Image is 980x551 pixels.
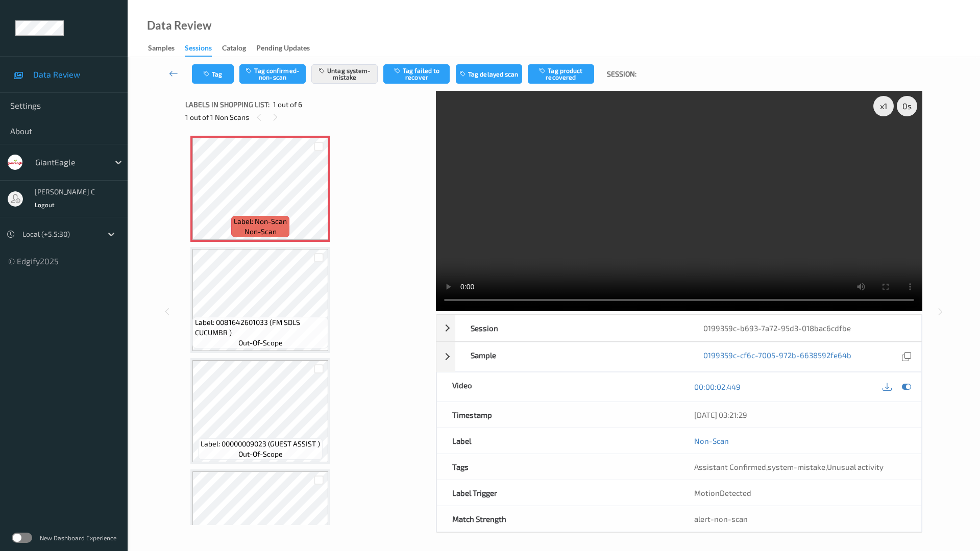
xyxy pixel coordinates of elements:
div: Data Review [147,20,211,31]
div: Label Trigger [437,480,679,506]
div: 0 s [897,96,917,116]
a: Catalog [222,41,256,56]
a: Sessions [185,41,222,57]
span: out-of-scope [238,338,283,348]
span: , , [694,462,884,471]
span: Label: Non-Scan [234,216,287,227]
div: Label [437,428,679,454]
button: Untag system-mistake [311,64,378,84]
div: MotionDetected [679,480,921,506]
button: Tag product recovered [528,64,594,84]
span: Session: [607,69,636,79]
div: Sessions [185,43,212,57]
div: Timestamp [437,402,679,428]
div: 1 out of 1 Non Scans [185,111,429,123]
div: 0199359c-b693-7a72-95d3-018bac6cdfbe [688,315,921,341]
div: Session [455,315,689,341]
div: Sample0199359c-cf6c-7005-972b-6638592fe64b [436,342,922,372]
div: Pending Updates [256,43,310,56]
span: Label: 00000009023 (GUEST ASSIST ) [201,439,320,449]
div: Match Strength [437,506,679,532]
button: Tag failed to recover [383,64,450,84]
a: Non-Scan [694,436,729,446]
a: Pending Updates [256,41,320,56]
div: [DATE] 03:21:29 [694,410,906,420]
div: Sample [455,342,689,371]
div: alert-non-scan [694,514,906,524]
button: Tag delayed scan [456,64,522,84]
span: non-scan [244,227,277,237]
button: Tag [192,64,234,84]
span: 1 out of 6 [273,99,302,110]
span: out-of-scope [238,449,283,459]
a: 00:00:02.449 [694,382,741,392]
div: Tags [437,454,679,480]
div: x 1 [873,96,894,116]
a: Samples [148,41,185,56]
div: Video [437,372,679,402]
div: Samples [148,43,175,56]
div: Catalog [222,43,246,56]
button: Tag confirmed-non-scan [239,64,306,84]
div: Session0199359c-b693-7a72-95d3-018bac6cdfbe [436,315,922,341]
a: 0199359c-cf6c-7005-972b-6638592fe64b [703,350,851,364]
span: system-mistake [768,462,825,471]
span: Assistant Confirmed [694,462,766,471]
span: Unusual activity [827,462,884,471]
span: Labels in shopping list: [185,99,269,110]
span: Label: 0081642601033 (FM SDLS CUCUMBR ) [195,317,326,338]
